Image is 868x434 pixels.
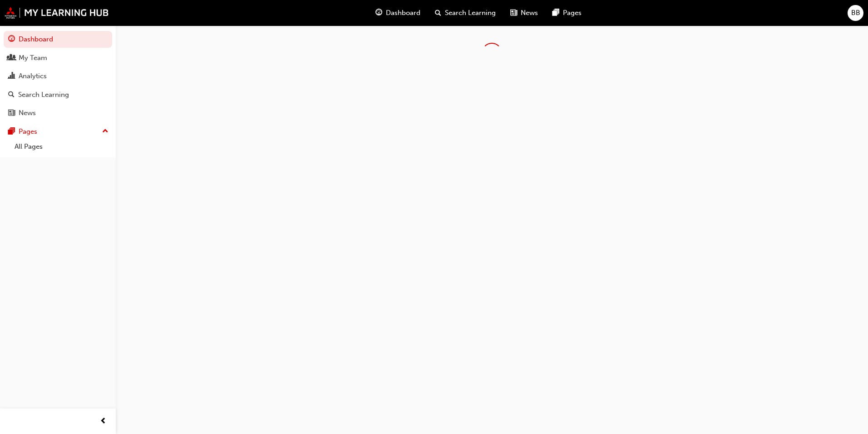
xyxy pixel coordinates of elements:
span: Pages [563,8,582,18]
div: My Team [19,53,47,63]
span: news-icon [8,109,15,117]
a: search-iconSearch Learning [428,4,503,22]
a: news-iconNews [503,4,545,22]
span: search-icon [435,7,441,19]
button: Pages [4,123,112,140]
span: up-icon [102,126,108,137]
a: Dashboard [4,31,112,48]
span: pages-icon [8,128,15,136]
a: All Pages [11,140,112,154]
span: chart-icon [8,72,15,81]
a: pages-iconPages [545,4,589,22]
div: Search Learning [18,90,69,100]
div: News [19,108,36,118]
a: My Team [4,50,112,66]
button: BB [848,5,863,21]
span: guage-icon [375,7,382,19]
span: Dashboard [386,8,420,18]
img: mmal [5,7,109,19]
div: Analytics [19,71,47,81]
a: guage-iconDashboard [368,4,428,22]
span: Search Learning [445,8,496,18]
span: News [521,8,538,18]
a: Analytics [4,68,112,85]
span: prev-icon [100,416,107,427]
span: guage-icon [8,35,15,44]
span: news-icon [510,7,517,19]
span: pages-icon [552,7,559,19]
a: News [4,105,112,121]
span: search-icon [8,91,15,99]
a: Search Learning [4,86,112,103]
button: DashboardMy TeamAnalyticsSearch LearningNews [4,29,112,123]
span: people-icon [8,54,15,62]
div: Pages [19,126,37,137]
span: BB [851,8,860,18]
